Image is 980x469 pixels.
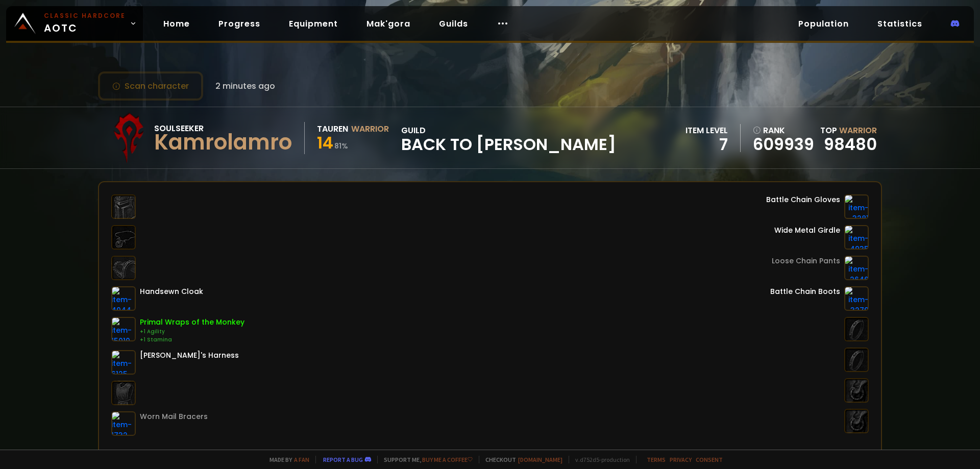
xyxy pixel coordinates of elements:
[479,456,562,463] span: Checkout
[111,286,136,311] img: item-4944
[844,194,869,219] img: item-3281
[518,456,562,463] a: [DOMAIN_NAME]
[140,317,244,328] div: Primal Wraps of the Monkey
[294,456,309,463] a: a fan
[685,124,728,137] div: item level
[281,13,346,34] a: Equipment
[155,13,198,34] a: Home
[140,286,203,297] div: Handsewn Cloak
[844,286,869,311] img: item-3279
[774,225,840,236] div: Wide Metal Girdle
[263,456,309,463] span: Made by
[670,456,692,463] a: Privacy
[351,122,389,135] div: Warrior
[6,6,143,41] a: Classic HardcoreAOTC
[140,350,239,361] div: [PERSON_NAME]'s Harness
[215,80,275,92] span: 2 minutes ago
[377,456,473,463] span: Support me,
[753,124,814,137] div: rank
[401,124,616,152] div: guild
[839,125,877,136] span: Warrior
[140,336,244,344] div: +1 Stamina
[431,13,476,34] a: Guilds
[820,124,877,137] div: Top
[772,256,840,266] div: Loose Chain Pants
[358,13,419,34] a: Mak'gora
[569,456,630,463] span: v. d752d5 - production
[770,286,840,297] div: Battle Chain Boots
[696,456,723,463] a: Consent
[44,11,126,20] small: Classic Hardcore
[334,141,348,151] small: 81 %
[111,411,136,436] img: item-1732
[647,456,666,463] a: Terms
[844,256,869,280] img: item-2646
[111,350,136,375] img: item-6125
[685,137,728,152] div: 7
[140,411,208,422] div: Worn Mail Bracers
[844,225,869,250] img: item-4935
[401,137,616,152] span: Back to [PERSON_NAME]
[824,133,877,156] a: 98480
[766,194,840,205] div: Battle Chain Gloves
[44,11,126,36] span: AOTC
[154,135,292,150] div: Kamrolamro
[317,122,348,135] div: Tauren
[790,13,857,34] a: Population
[753,137,814,152] a: 609939
[98,71,203,101] button: Scan character
[317,131,333,154] span: 14
[140,328,244,336] div: +1 Agility
[422,456,473,463] a: Buy me a coffee
[869,13,930,34] a: Statistics
[111,317,136,341] img: item-15010
[154,122,292,135] div: Soulseeker
[210,13,268,34] a: Progress
[323,456,363,463] a: Report a bug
